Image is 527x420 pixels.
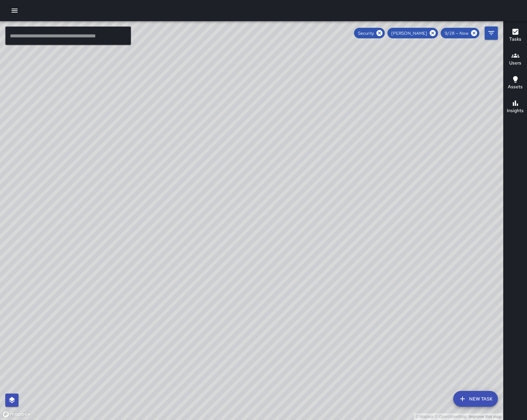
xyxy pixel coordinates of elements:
[441,28,479,38] div: 9/28 — Now
[387,28,438,38] div: [PERSON_NAME]
[507,107,524,114] h6: Insights
[354,30,378,36] span: Security
[504,48,527,71] button: Users
[509,60,521,67] h6: Users
[485,26,498,40] button: Filters
[387,30,431,36] span: [PERSON_NAME]
[504,71,527,95] button: Assets
[504,24,527,48] button: Tasks
[509,36,521,43] h6: Tasks
[504,95,527,119] button: Insights
[441,30,472,36] span: 9/28 — Now
[508,83,523,91] h6: Assets
[453,391,498,407] button: New Task
[354,28,385,38] div: Security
